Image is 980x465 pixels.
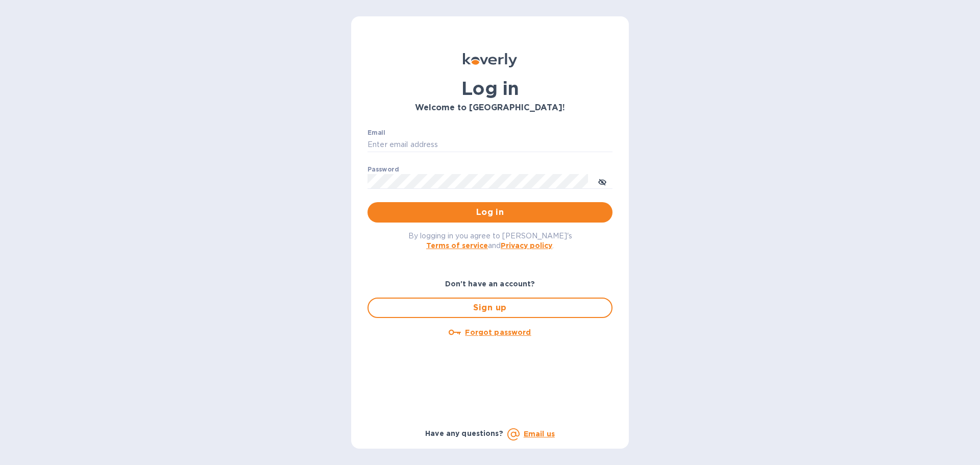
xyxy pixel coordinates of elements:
[501,241,552,250] a: Privacy policy
[524,430,555,438] a: Email us
[367,78,612,99] h1: Log in
[377,302,603,314] span: Sign up
[463,53,517,67] img: Koverly
[445,280,535,288] b: Don't have an account?
[367,130,385,136] label: Email
[425,429,503,437] b: Have any questions?
[367,298,612,318] button: Sign up
[367,202,612,223] button: Log in
[367,103,612,113] h3: Welcome to [GEOGRAPHIC_DATA]!
[465,328,531,336] u: Forgot password
[367,137,612,153] input: Enter email address
[426,241,488,250] a: Terms of service
[408,232,572,250] span: By logging in you agree to [PERSON_NAME]'s and .
[592,171,612,191] button: toggle password visibility
[367,166,399,173] label: Password
[376,206,604,218] span: Log in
